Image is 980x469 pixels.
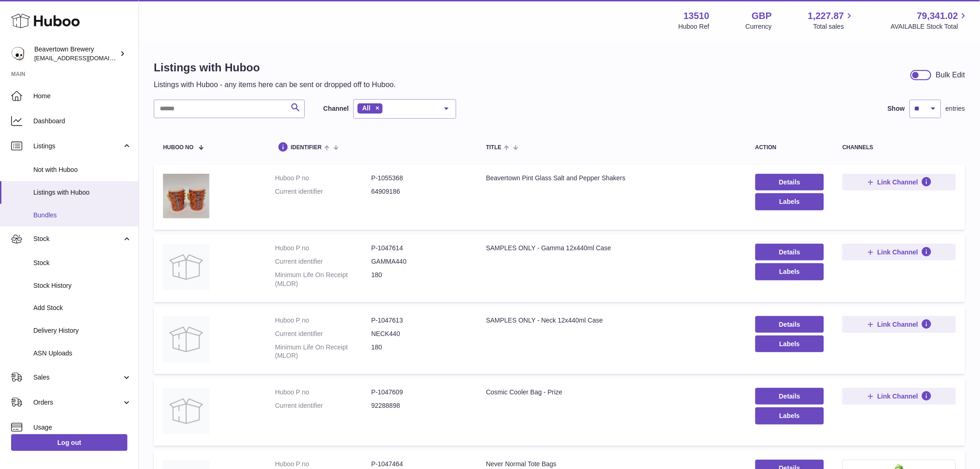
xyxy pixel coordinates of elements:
[755,193,824,210] button: Labels
[917,10,958,22] span: 79,341.02
[163,316,209,362] img: SAMPLES ONLY - Neck 12x440ml Case
[808,10,844,22] span: 1,227.87
[486,316,737,325] div: SAMPLES ONLY - Neck 12x440ml Case
[486,388,737,397] div: Cosmic Cooler Bag - Prize
[371,460,468,469] dd: P-1047464
[275,244,371,253] dt: Huboo P no
[813,22,854,31] span: Total sales
[755,174,824,190] a: Details
[154,80,396,90] p: Listings with Huboo - any items here can be sent or dropped off to Huboo.
[275,401,371,410] dt: Current identifier
[946,104,965,113] span: entries
[936,70,965,80] div: Bulk Edit
[878,248,918,256] span: Link Channel
[371,174,468,183] dd: P-1055368
[323,104,349,113] label: Channel
[371,401,468,410] dd: 92288898
[808,10,855,31] a: 1,227.87 Total sales
[842,145,956,151] div: channels
[371,316,468,325] dd: P-1047613
[486,244,737,253] div: SAMPLES ONLY - Gamma 12x440ml Case
[33,349,132,358] span: ASN Uploads
[755,145,824,151] div: action
[275,174,371,183] dt: Huboo P no
[371,271,468,288] dd: 180
[878,320,918,329] span: Link Channel
[275,388,371,397] dt: Huboo P no
[154,60,396,75] h1: Listings with Huboo
[275,316,371,325] dt: Huboo P no
[33,326,132,335] span: Delivery History
[891,22,969,31] span: AVAILABLE Stock Total
[362,104,371,112] span: All
[33,142,122,151] span: Listings
[163,244,209,290] img: SAMPLES ONLY - Gamma 12x440ml Case
[371,343,468,361] dd: 180
[33,259,132,267] span: Stock
[755,336,824,352] button: Labels
[33,281,132,290] span: Stock History
[33,117,132,126] span: Dashboard
[371,330,468,338] dd: NECK440
[275,271,371,288] dt: Minimum Life On Receipt (MLOR)
[33,165,132,174] span: Not with Huboo
[33,211,132,220] span: Bundles
[842,316,956,333] button: Link Channel
[275,187,371,196] dt: Current identifier
[275,343,371,361] dt: Minimum Life On Receipt (MLOR)
[842,388,956,405] button: Link Channel
[371,388,468,397] dd: P-1047609
[33,398,122,407] span: Orders
[163,388,209,434] img: Cosmic Cooler Bag - Prize
[33,234,122,243] span: Stock
[486,174,737,183] div: Beavertown Pint Glass Salt and Pepper Shakers
[755,263,824,280] button: Labels
[684,10,710,22] strong: 13510
[755,244,824,260] a: Details
[291,145,322,151] span: identifier
[33,423,132,432] span: Usage
[842,174,956,190] button: Link Channel
[371,187,468,196] dd: 64909186
[842,244,956,260] button: Link Channel
[33,304,132,312] span: Add Stock
[878,178,918,186] span: Link Channel
[371,244,468,253] dd: P-1047614
[163,145,194,151] span: Huboo no
[11,434,127,451] a: Log out
[486,460,737,469] div: Never Normal Tote Bags
[371,257,468,266] dd: GAMMA440
[275,257,371,266] dt: Current identifier
[33,188,132,197] span: Listings with Huboo
[891,10,969,31] a: 79,341.02 AVAILABLE Stock Total
[755,388,824,405] a: Details
[486,145,502,151] span: title
[678,22,710,31] div: Huboo Ref
[11,47,25,61] img: internalAdmin-13510@internal.huboo.com
[755,407,824,424] button: Labels
[275,330,371,338] dt: Current identifier
[878,392,918,400] span: Link Channel
[33,373,122,382] span: Sales
[34,45,118,63] div: Beavertown Brewery
[163,174,209,218] img: Beavertown Pint Glass Salt and Pepper Shakers
[275,460,371,469] dt: Huboo P no
[755,316,824,333] a: Details
[746,22,772,31] div: Currency
[752,10,772,22] strong: GBP
[34,54,136,62] span: [EMAIL_ADDRESS][DOMAIN_NAME]
[888,104,905,113] label: Show
[33,92,132,101] span: Home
